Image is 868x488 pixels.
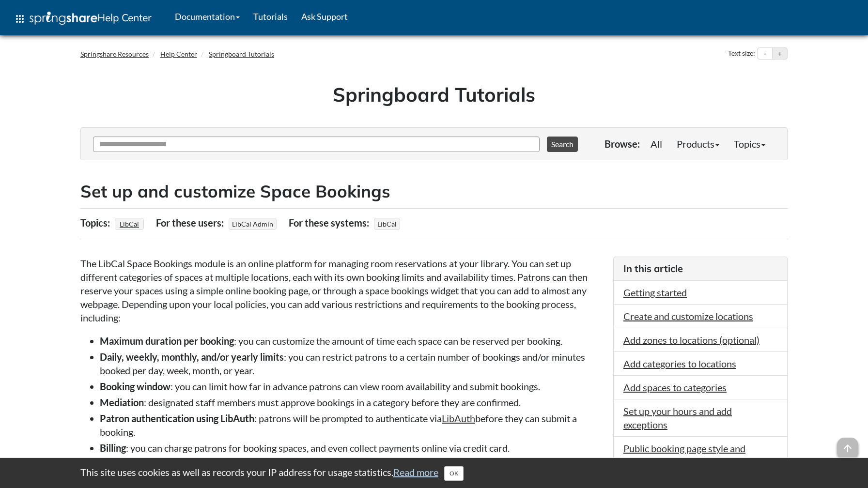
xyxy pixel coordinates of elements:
[100,457,604,484] li: : you can activate the integration with to automatically generate PIN codes to unlock a space's s...
[80,180,788,203] h2: Set up and customize Space Bookings
[100,351,284,363] strong: Daily, weekly, monthly, and/or yearly limits
[100,396,144,408] strong: Mediation
[623,358,736,369] a: Add categories to locations
[80,257,604,324] p: The LibCal Space Bookings module is an online platform for managing room reservations at your lib...
[444,466,464,481] button: Close
[71,465,797,481] div: This site uses cookies as well as records your IP address for usage statistics.
[100,334,604,348] li: : you can customize the amount of time each space can be reserved per booking.
[294,4,355,29] a: Ask Support
[160,50,197,58] a: Help Center
[100,442,126,454] strong: Billing
[80,213,112,232] div: Topics:
[604,137,640,151] p: Browse:
[623,262,777,275] h3: In this article
[547,137,578,152] button: Search
[669,134,727,153] a: Products
[247,4,294,29] a: Tutorials
[100,412,254,424] strong: Patron authentication using LibAuth
[726,47,757,60] div: Text size:
[773,48,787,60] button: Increase text size
[623,405,732,430] a: Set up your hours and add exceptions
[100,335,234,347] strong: Maximum duration per booking
[229,218,277,230] span: LibCal Admin
[100,350,604,377] li: : you can restrict patrons to a certain number of bookings and/or minutes booked per day, week, m...
[393,466,438,478] a: Read more
[623,381,727,393] a: Add spaces to categories
[30,12,97,25] img: Springshare
[14,13,26,25] span: apps
[100,381,170,392] strong: Booking window
[727,134,773,153] a: Topics
[80,50,149,58] a: Springshare Resources
[97,11,152,24] span: Help Center
[100,380,604,393] li: : you can limit how far in advance patrons can view room availability and submit bookings.
[100,441,604,455] li: : you can charge patrons for booking spaces, and even collect payments online via credit card.
[289,213,372,232] div: For these systems:
[623,442,745,468] a: Public booking page style and settings
[758,48,772,60] button: Decrease text size
[623,334,759,346] a: Add zones to locations (optional)
[88,81,780,108] h1: Springboard Tutorials
[100,412,604,439] li: : patrons will be prompted to authenticate via before they can submit a booking.
[168,4,247,29] a: Documentation
[100,396,604,409] li: : designated staff members must approve bookings in a category before they are confirmed.
[837,439,858,450] a: arrow_upward
[837,438,858,459] span: arrow_upward
[623,287,687,298] a: Getting started
[623,310,753,322] a: Create and customize locations
[374,218,400,230] span: LibCal
[7,4,158,33] a: apps Help Center
[442,412,475,424] a: LibAuth
[209,50,274,58] a: Springboard Tutorials
[643,134,669,153] a: All
[118,217,140,231] a: LibCal
[156,213,226,232] div: For these users:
